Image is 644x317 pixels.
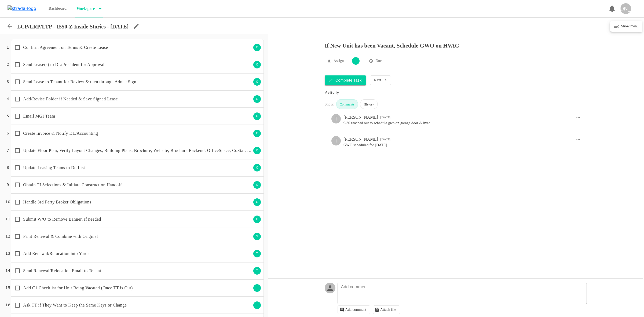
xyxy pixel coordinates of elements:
[23,216,251,223] p: Submit W/O to Remove Banner, if needed
[75,3,95,14] p: Workspace
[253,267,261,275] div: T
[345,308,367,312] p: Add comment
[5,268,10,274] p: 14
[253,215,261,224] div: C
[325,75,366,85] button: Complete Task
[23,61,251,68] p: Send Lease(s) to DL/President for Approval
[23,233,251,240] p: Print Renewal & Combine with Original
[620,3,631,14] div: [PERSON_NAME]
[380,308,396,312] p: Attach file
[5,234,10,239] p: 12
[375,58,382,64] p: Due
[47,3,68,14] p: Dashboard
[5,285,10,291] p: 15
[5,251,10,257] p: 13
[374,78,381,82] p: Next
[343,143,581,148] pre: GWO scheduled for [DATE]
[7,113,9,119] p: 5
[23,130,251,137] p: Create Invoice & Notify DL/Accounting
[253,60,261,69] div: C
[8,5,36,12] img: strada-logo
[23,268,251,274] p: Send Renewal/Relocation Email to Tenant
[253,78,261,86] div: C
[331,114,341,123] div: T
[325,38,588,49] p: If New Unit has been Vacant, Schedule GWO on HVAC
[343,136,378,143] div: [PERSON_NAME]
[5,199,10,205] p: 10
[253,198,261,206] div: C
[7,79,9,85] p: 3
[336,99,358,109] div: Comments
[23,285,251,291] p: Add C1 Checklist for Unit Being Vacated (Once TT is Out)
[325,102,334,109] div: Show:
[7,182,9,188] p: 9
[23,147,251,154] p: Update Floor Plan, Verify Layout Changes, Building Plans, Brochure, Website, Brochure Backend, Of...
[5,216,10,222] p: 11
[253,284,261,292] div: T
[380,114,391,121] div: 02:39 PM
[253,129,261,138] div: C
[17,23,129,30] p: LCP/LRP/LTP - 1550-Z Inside Stories - [DATE]
[23,44,251,51] p: Confirm Agreement on Terms & Create Lease
[7,45,9,50] p: 1
[23,96,251,102] p: Add/Revise Folder if Needed & Save Signed Lease
[253,43,261,52] div: C
[380,136,391,143] div: 03:39 PM
[7,130,9,136] p: 6
[343,121,581,126] pre: 9/30 reached out to schedule gwo on garage door & hvac
[253,112,261,121] div: C
[620,23,639,30] h6: Show menu
[253,232,261,241] div: S
[253,163,261,172] div: C
[23,302,251,308] p: Ask TT if They Want to Keep the Same Keys or Change
[23,250,251,257] p: Add Renewal/Relocation into Yardi
[360,99,378,109] div: History
[7,165,9,171] p: 8
[331,136,341,145] div: T
[253,301,261,309] div: T
[334,58,344,64] p: Assign
[7,62,9,68] p: 2
[325,89,588,96] div: Activity
[253,146,261,155] div: C
[23,199,251,205] p: Handle 3rd Party Broker Obligations
[23,165,251,171] p: Update Leasing Teams to Do List
[253,249,261,258] div: T
[253,95,261,103] div: C
[618,1,633,16] button: [PERSON_NAME]
[5,302,10,308] p: 16
[352,57,360,65] div: T
[343,114,378,121] div: [PERSON_NAME]
[23,113,251,119] p: Email MGI Team
[23,79,251,85] p: Send Lease to Tenant for Review & then through Adobe Sign
[7,148,9,154] p: 7
[23,182,251,188] p: Obtain TI Selections & Initiate Construction Handoff
[7,96,9,102] p: 4
[253,181,261,189] div: C
[338,284,371,290] p: Add comment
